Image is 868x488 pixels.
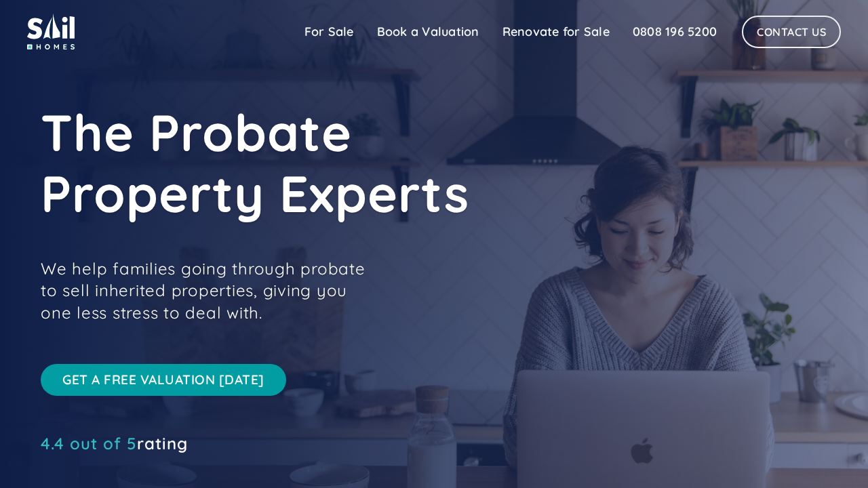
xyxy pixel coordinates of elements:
img: sail home logo [27,14,75,49]
a: 0808 196 5200 [621,18,728,45]
a: For Sale [293,18,366,45]
iframe: Customer reviews powered by Trustpilot [41,457,244,473]
div: rating [41,436,188,450]
a: Book a Valuation [366,18,491,45]
a: Get a free valuation [DATE] [41,364,286,396]
span: 4.4 out of 5 [41,433,137,453]
a: 4.4 out of 5rating [41,436,188,450]
h1: The Probate Property Experts [41,102,651,224]
a: Contact Us [742,16,841,48]
a: Renovate for Sale [491,18,621,45]
p: We help families going through probate to sell inherited properties, giving you one less stress t... [41,258,380,323]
